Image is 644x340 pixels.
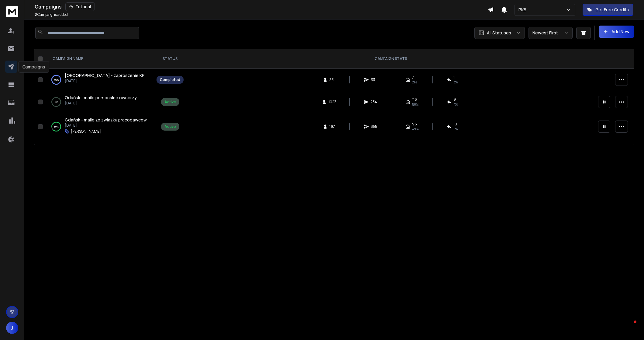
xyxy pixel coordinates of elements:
p: [DATE] [65,123,147,128]
span: 49 % [412,127,418,131]
p: Get Free Credits [595,7,629,13]
p: 100 % [53,77,59,83]
iframe: Intercom live chat [622,319,636,334]
span: [GEOGRAPHIC_DATA] - zaproszenie KP [65,72,145,78]
th: CAMPAIGN STATS [187,49,594,69]
div: Completed [160,77,180,82]
span: 3 [35,12,37,17]
span: 5 % [453,127,458,131]
span: 1 [453,75,455,80]
p: [PERSON_NAME] [71,129,101,134]
span: 33 [371,77,377,82]
p: PKB [518,7,529,13]
span: 50 % [412,102,418,107]
span: 3 % [453,80,458,85]
span: 33 [329,77,336,82]
p: [DATE] [65,79,145,83]
button: Get Free Credits [583,4,633,16]
p: Campaigns added [35,12,68,17]
span: 7 [412,75,414,80]
span: 234 [370,100,377,104]
button: Add New [599,26,634,38]
th: CAMPAIGN NAME [45,49,153,69]
td: 100%[GEOGRAPHIC_DATA] - zaproszenie KP[DATE] [45,69,153,91]
div: Campaigns [19,61,49,73]
span: Gdańsk - maile ze zwiazku pracodawcow [65,117,147,123]
p: All Statuses [487,30,511,36]
span: 21 % [412,80,417,85]
span: 355 [371,124,377,129]
p: 86 % [54,124,59,130]
div: Campaigns [35,2,488,11]
td: 0%Gdańsk - maile personalne ownerzy[DATE] [45,91,153,113]
span: 1023 [329,100,336,104]
div: Active [164,124,176,129]
a: Gdańsk - maile ze zwiazku pracodawcow [65,117,147,123]
span: 4 % [453,102,458,107]
td: 86%Gdańsk - maile ze zwiazku pracodawcow[DATE][PERSON_NAME] [45,113,153,140]
span: Gdańsk - maile personalne ownerzy [65,95,137,100]
span: 116 [412,97,417,102]
span: 9 [453,97,456,102]
button: J [6,322,18,334]
button: Tutorial [65,2,95,11]
a: [GEOGRAPHIC_DATA] - zaproszenie KP [65,72,145,79]
button: Newest First [529,27,573,39]
a: Gdańsk - maile personalne ownerzy [65,95,137,101]
p: [DATE] [65,101,137,106]
span: 96 [412,122,417,127]
span: 10 [453,122,457,127]
th: STATUS [153,49,187,69]
p: 0 % [55,99,58,105]
span: 197 [329,124,336,129]
div: Active [164,100,176,104]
